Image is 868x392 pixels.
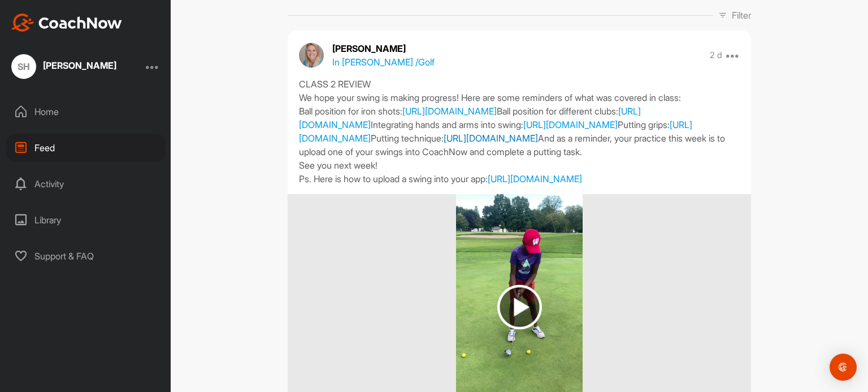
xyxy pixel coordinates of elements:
[6,98,166,126] div: Home
[710,50,722,61] p: 2 d
[11,14,122,32] img: CoachNow
[6,206,166,234] div: Library
[402,105,497,117] a: [URL][DOMAIN_NAME]
[830,354,857,381] div: Open Intercom Messenger
[497,285,542,329] img: play
[332,42,435,55] p: [PERSON_NAME]
[6,134,166,162] div: Feed
[6,242,166,270] div: Support & FAQ
[43,61,116,70] div: [PERSON_NAME]
[11,54,36,79] div: SH
[332,55,435,69] p: In [PERSON_NAME] / Golf
[488,173,582,184] a: [URL][DOMAIN_NAME]
[299,77,740,186] div: CLASS 2 REVIEW We hope your swing is making progress! Here are some reminders of what was covered...
[299,43,324,68] img: avatar
[523,119,618,130] a: [URL][DOMAIN_NAME]
[444,133,538,144] a: [URL][DOMAIN_NAME]
[732,8,751,22] p: Filter
[6,170,166,198] div: Activity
